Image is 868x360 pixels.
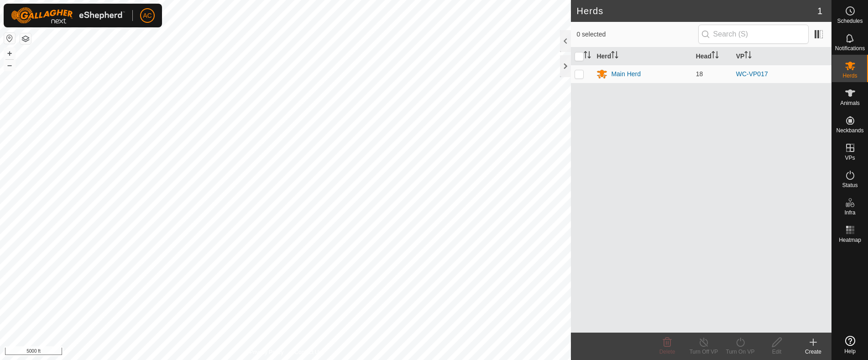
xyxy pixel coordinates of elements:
p-sorticon: Activate to sort [611,52,618,60]
span: Herds [842,73,857,78]
button: + [4,48,15,59]
input: Search (S) [698,25,809,44]
button: – [4,60,15,71]
span: Neckbands [836,128,863,133]
a: WC-VP017 [736,70,768,78]
div: Create [795,348,831,356]
span: Help [844,349,856,354]
span: Delete [659,349,675,355]
h2: Herds [576,5,817,16]
th: Head [692,47,732,65]
div: Turn Off VP [685,348,722,356]
span: Status [842,183,858,188]
a: Privacy Policy [250,348,284,356]
img: Gallagher Logo [11,7,125,24]
a: Contact Us [294,348,321,356]
a: Help [832,332,868,358]
div: Turn On VP [722,348,758,356]
button: Map Layers [20,33,31,44]
th: VP [732,47,831,65]
span: 0 selected [576,30,698,39]
span: Infra [844,210,855,215]
span: 18 [696,70,703,78]
span: Animals [840,100,860,106]
th: Herd [593,47,692,65]
span: 1 [817,4,822,18]
p-sorticon: Activate to sort [711,52,719,60]
span: Notifications [835,46,865,51]
span: AC [143,11,152,21]
p-sorticon: Activate to sort [584,52,591,60]
div: Edit [758,348,795,356]
p-sorticon: Activate to sort [744,52,752,60]
div: Main Herd [611,69,641,79]
span: Heatmap [839,237,861,243]
span: Schedules [837,18,863,24]
button: Reset Map [4,33,15,44]
span: VPs [845,155,855,161]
